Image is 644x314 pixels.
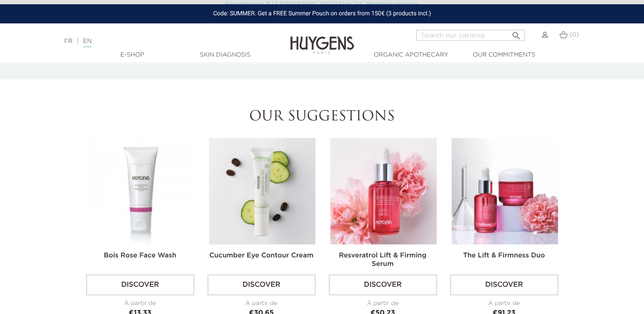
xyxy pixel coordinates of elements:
div: À partir de [207,299,316,308]
a: Discover [207,274,316,295]
a: EN [83,38,92,47]
a: Bois Rose Face Wash [104,252,177,259]
i:  [511,28,521,38]
a: Our commitments [461,51,547,60]
div: À partir de [329,299,437,308]
button:  [509,27,524,39]
a: Organic Apothecary [369,51,454,60]
div: À partir de [450,299,558,308]
img: The Lift & Firmness Duo [452,138,558,244]
input: Search [416,30,525,41]
a: E-Shop [90,51,175,60]
div: | [60,36,262,46]
img: Bois Rose Face Wash [88,138,194,244]
a: Resveratrol Lift & Firming Serum [339,252,426,268]
img: Cucumber Eye Contour Cream [209,138,315,244]
img: Resveratrol Lift & Firming... [330,138,437,244]
img: Huygens [290,23,354,55]
a: FR [64,38,72,44]
a: Discover [86,274,195,295]
span: (0) [570,32,579,38]
a: Skin Diagnosis [183,51,268,60]
div: À partir de [86,299,195,308]
h2: Our suggestions [86,109,558,125]
a: Discover [450,274,558,295]
a: Cucumber Eye Contour Cream [209,252,313,259]
a: Discover [329,274,437,295]
a: The Lift & Firmness Duo [463,252,545,259]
